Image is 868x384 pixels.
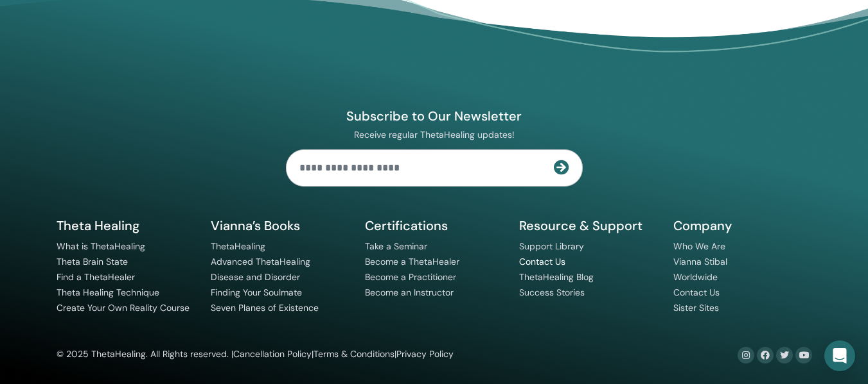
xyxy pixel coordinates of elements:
[211,217,350,234] h5: Vianna’s Books
[211,271,300,283] a: Disease and Disorder
[365,271,456,283] a: Become a Practitioner
[286,108,583,124] h4: Subscribe to Our Newsletter
[57,217,195,234] h5: Theta Healing
[211,256,310,267] a: Advanced ThetaHealing
[365,287,454,298] a: Become an Instructor
[824,340,855,371] div: Open Intercom Messenger
[57,287,159,298] a: Theta Healing Technique
[211,287,302,298] a: Finding Your Soulmate
[396,348,454,360] a: Privacy Policy
[365,240,427,252] a: Take a Seminar
[673,302,719,313] a: Sister Sites
[673,240,725,252] a: Who We Are
[286,129,583,140] p: Receive regular ThetaHealing updates!
[673,256,727,267] a: Vianna Stibal
[211,302,319,313] a: Seven Planes of Existence
[57,256,128,267] a: Theta Brain State
[314,348,394,360] a: Terms & Conditions
[365,256,459,267] a: Become a ThetaHealer
[519,256,565,267] a: Contact Us
[673,271,718,283] a: Worldwide
[211,240,265,252] a: ThetaHealing
[519,217,658,234] h5: Resource & Support
[519,271,594,283] a: ThetaHealing Blog
[57,271,135,283] a: Find a ThetaHealer
[365,217,504,234] h5: Certifications
[519,240,584,252] a: Support Library
[57,240,145,252] a: What is ThetaHealing
[233,348,312,360] a: Cancellation Policy
[57,347,454,362] div: © 2025 ThetaHealing. All Rights reserved. | | |
[673,287,720,298] a: Contact Us
[673,217,812,234] h5: Company
[519,287,585,298] a: Success Stories
[57,302,190,313] a: Create Your Own Reality Course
